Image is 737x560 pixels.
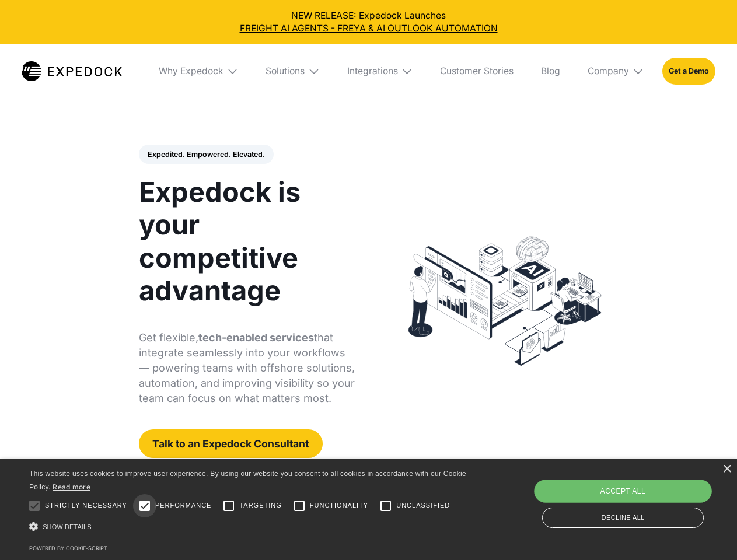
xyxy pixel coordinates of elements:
[347,65,398,77] div: Integrations
[159,65,223,77] div: Why Expedock
[139,429,323,458] a: Talk to an Expedock Consultant
[29,470,466,491] span: This website uses cookies to improve user experience. By using our website you consent to all coo...
[532,44,569,99] a: Blog
[239,501,281,510] span: Targeting
[139,330,355,406] p: Get flexible, that integrate seamlessly into your workflows — powering teams with offshore soluti...
[45,501,127,510] span: Strictly necessary
[257,44,329,99] div: Solutions
[588,65,629,77] div: Company
[29,519,470,535] div: Show details
[310,501,368,510] span: Functionality
[155,501,212,510] span: Performance
[9,22,728,35] a: FREIGHT AI AGENTS - FREYA & AI OUTLOOK AUTOMATION
[266,65,305,77] div: Solutions
[149,44,247,99] div: Why Expedock
[198,331,314,344] strong: tech-enabled services
[43,523,92,530] span: Show details
[543,434,737,560] iframe: Chat Widget
[338,44,422,99] div: Integrations
[662,58,715,84] a: Get a Demo
[578,44,653,99] div: Company
[534,480,711,503] div: Accept all
[431,44,522,99] a: Customer Stories
[9,9,728,35] div: NEW RELEASE: Expedock Launches
[396,501,450,510] span: Unclassified
[29,545,107,551] a: Powered by cookie-script
[53,482,90,491] a: Read more
[139,176,355,307] h1: Expedock is your competitive advantage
